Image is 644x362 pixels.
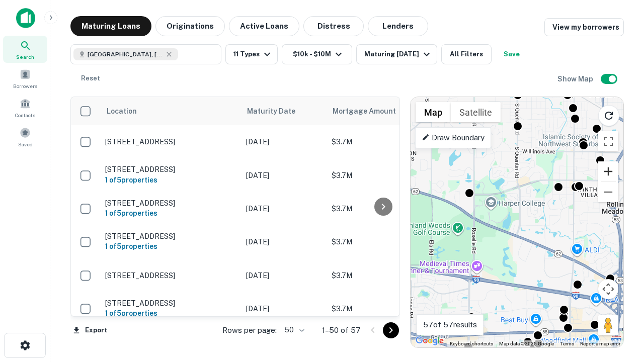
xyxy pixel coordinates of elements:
img: capitalize-icon.png [16,8,35,28]
p: $3.7M [332,203,432,214]
button: Keyboard shortcuts [450,340,493,347]
button: Export [70,323,110,338]
h6: Show Map [557,73,595,84]
p: $3.7M [332,170,432,181]
p: [STREET_ADDRESS] [105,137,236,146]
button: Reset [74,68,107,88]
button: Maturing [DATE] [356,44,437,64]
a: Saved [3,123,47,150]
span: Mortgage Amount [333,105,409,117]
p: $3.7M [332,270,432,281]
div: 0 0 [411,97,623,347]
div: 50 [281,323,306,337]
h6: 1 of 5 properties [105,174,236,186]
button: Distress [303,16,364,36]
span: Map data ©2025 Google [499,341,554,346]
a: View my borrowers [544,18,624,36]
span: Borrowers [13,82,37,90]
p: [DATE] [246,303,321,314]
div: Maturing [DATE] [364,48,433,60]
button: Zoom in [598,161,618,182]
button: Lenders [368,16,428,36]
button: All Filters [441,44,492,64]
p: [DATE] [246,170,321,181]
p: [STREET_ADDRESS] [105,232,236,241]
span: [GEOGRAPHIC_DATA], [GEOGRAPHIC_DATA] [88,50,163,59]
span: Saved [18,140,33,148]
p: [DATE] [246,236,321,247]
p: 1–50 of 57 [322,324,361,336]
button: 11 Types [225,44,278,64]
p: $3.7M [332,236,432,247]
span: Location [106,105,137,117]
img: Google [413,334,446,347]
button: Toggle fullscreen view [598,131,618,151]
button: Show satellite imagery [451,102,501,122]
h6: 1 of 5 properties [105,241,236,252]
p: [STREET_ADDRESS] [105,199,236,208]
button: $10k - $10M [282,44,352,64]
button: Save your search to get updates of matches that match your search criteria. [496,44,528,64]
h6: 1 of 5 properties [105,308,236,319]
a: Borrowers [3,65,47,92]
span: Search [16,53,34,61]
button: Originations [155,16,225,36]
button: Maturing Loans [70,16,151,36]
a: Open this area in Google Maps (opens a new window) [413,334,446,347]
p: 57 of 57 results [423,319,477,331]
button: Reload search area [598,105,619,126]
button: Drag Pegman onto the map to open Street View [598,315,618,335]
p: [STREET_ADDRESS] [105,299,236,308]
a: Report a map error [580,341,620,346]
p: Rows per page: [222,324,277,336]
span: Contacts [15,111,35,119]
button: Active Loans [229,16,299,36]
th: Location [100,97,241,125]
p: Draw Boundary [422,132,485,144]
p: [STREET_ADDRESS] [105,271,236,280]
a: Terms (opens in new tab) [560,341,574,346]
p: $3.7M [332,136,432,147]
p: [DATE] [246,136,321,147]
button: Zoom out [598,182,618,202]
h6: 1 of 5 properties [105,208,236,219]
p: [STREET_ADDRESS] [105,165,236,174]
button: Show street map [416,102,451,122]
button: Go to next page [383,322,399,338]
a: Search [3,36,47,63]
p: [DATE] [246,203,321,214]
th: Mortgage Amount [327,97,437,125]
th: Maturity Date [241,97,327,125]
iframe: Chat Widget [594,249,644,298]
p: $3.7M [332,303,432,314]
span: Maturity Date [247,105,308,117]
a: Contacts [3,94,47,121]
p: [DATE] [246,270,321,281]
